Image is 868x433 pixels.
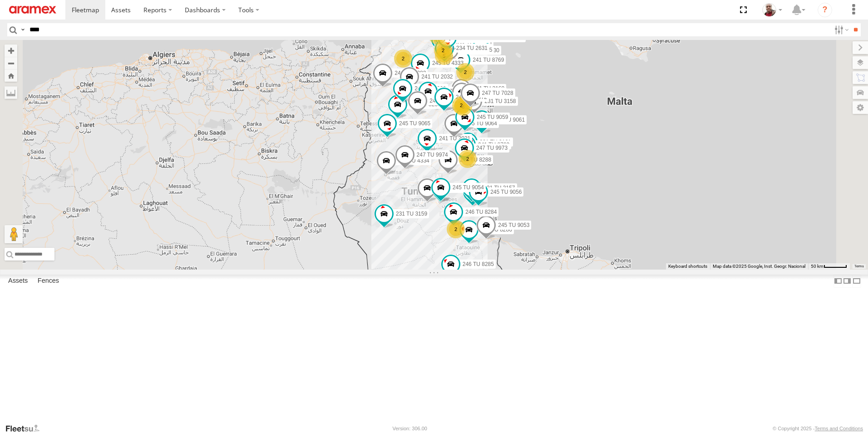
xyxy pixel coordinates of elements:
[4,275,32,287] label: Assets
[498,222,529,228] span: 245 TU 9053
[473,86,504,92] span: 231 TU 3160
[5,69,17,82] button: Zoom Home
[483,185,515,192] span: 231 TU 3157
[9,6,56,14] img: aramex-logo.svg
[465,209,497,215] span: 246 TU 8284
[808,263,850,270] button: Map Scale: 50 km per 48 pixels
[5,86,17,99] label: Measure
[484,98,516,104] span: 231 TU 3158
[33,275,64,287] label: Fences
[759,3,785,17] div: Majdi Ghannoudi
[478,142,509,148] span: 241 TU 8763
[5,225,23,243] button: Drag Pegman onto the map to open Street View
[463,261,494,267] span: 246 TU 8285
[456,94,487,101] span: 247 TU 9972
[477,114,508,120] span: 245 TU 9059
[396,211,427,217] span: 231 TU 3159
[434,41,452,59] div: 2
[490,189,522,195] span: 245 TU 9056
[398,157,429,164] span: 245 TU 4334
[854,265,864,268] a: Terms (opens in new tab)
[480,139,511,146] span: 231 TU 3161
[447,220,465,238] div: 2
[393,426,427,431] div: Version: 306.00
[852,275,861,288] label: Hide Summary Table
[5,57,17,69] button: Zoom out
[811,264,824,269] span: 50 km
[429,98,458,104] span: 240 TU 779
[831,23,850,36] label: Search Filter Options
[5,44,17,57] button: Zoom in
[421,74,453,80] span: 241 TU 2032
[452,96,470,114] div: 2
[713,264,805,269] span: Map data ©2025 Google, Inst. Geogr. Nacional
[818,3,832,17] i: ?
[473,57,504,64] span: 241 TU 8769
[399,120,430,127] span: 245 TU 9065
[815,426,863,431] a: Terms and Conditions
[417,152,448,158] span: 247 TU 9974
[843,275,852,288] label: Dock Summary Table to the Right
[482,90,513,97] span: 247 TU 7028
[453,184,484,191] span: 245 TU 9054
[853,101,868,114] label: Map Settings
[466,120,497,127] span: 245 TU 9064
[460,39,491,46] span: 148 TU 4505
[833,275,843,288] label: Dock Summary Table to the Left
[773,426,863,431] div: © Copyright 2025 -
[394,49,412,68] div: 2
[456,45,488,52] span: 234 TU 2631
[481,227,512,233] span: 246 TU 8286
[439,136,470,142] span: 241 TU 2031
[19,23,26,36] label: Search Query
[476,145,508,152] span: 247 TU 9973
[456,63,474,81] div: 2
[414,85,446,92] span: 245 TU 4332
[5,424,47,433] a: Visit our Website
[668,263,707,270] button: Keyboard shortcuts
[459,150,477,168] div: 2
[432,60,464,66] span: 245 TU 4333
[395,70,426,76] span: 246 TU 8282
